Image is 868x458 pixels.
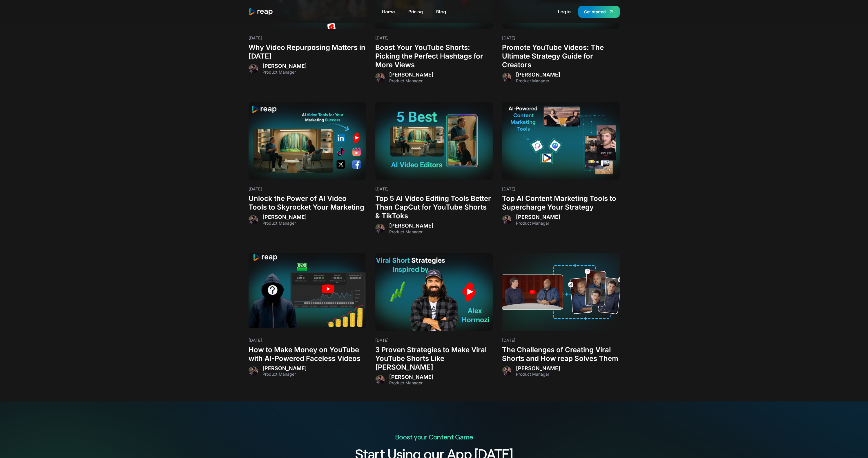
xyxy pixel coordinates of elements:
a: [DATE]Top 5 AI Video Editing Tools Better Than CapCut for YouTube Shorts & TikToks[PERSON_NAME]Pr... [375,102,493,234]
div: Product Manager [516,372,560,377]
div: [PERSON_NAME] [389,72,434,78]
h3: How to Make Money on YouTube with AI-Powered Faceless Videos [249,346,366,363]
a: [DATE]Top AI Content Marketing Tools to Supercharge Your Strategy[PERSON_NAME]Product Manager [502,102,619,226]
h3: Promote YouTube Videos: The Ultimate Strategy Guide for Creators [502,43,619,69]
a: [DATE]The Challenges of Creating Viral Shorts and How reap Solves Them[PERSON_NAME]Product Manager [502,253,619,377]
div: Get started [584,9,606,15]
h3: The Challenges of Creating Viral Shorts and How reap Solves Them [502,346,619,363]
h3: 3 Proven Strategies to Make Viral YouTube Shorts Like [PERSON_NAME] [375,346,493,372]
h3: Top AI Content Marketing Tools to Supercharge Your Strategy [502,194,619,212]
a: [DATE]Unlock the Power of AI Video Tools to Skyrocket Your Marketing[PERSON_NAME]Product Manager [249,102,366,226]
div: [PERSON_NAME] [262,365,307,372]
a: Get started [578,6,620,18]
div: [PERSON_NAME] [389,223,434,229]
a: home [249,8,273,16]
div: Product Manager [262,221,307,226]
div: Product Manager [389,78,434,83]
a: Blog [433,7,449,16]
div: [DATE] [502,331,515,343]
div: Product Manager [389,380,434,386]
h3: Top 5 AI Video Editing Tools Better Than CapCut for YouTube Shorts & TikToks [375,194,493,220]
div: [DATE] [502,29,515,41]
a: Log in [555,7,574,16]
div: Product Manager [516,221,560,226]
div: Product Manager [516,78,560,83]
div: [DATE] [249,180,262,192]
div: [DATE] [502,180,515,192]
div: Product Manager [389,229,434,235]
div: [PERSON_NAME] [262,214,307,221]
div: [PERSON_NAME] [389,374,434,381]
a: [DATE]3 Proven Strategies to Make Viral YouTube Shorts Like [PERSON_NAME][PERSON_NAME]Product Man... [375,253,493,385]
h3: Why Video Repurposing Matters in [DATE] [249,43,366,61]
div: [PERSON_NAME] [262,63,307,70]
div: [DATE] [375,331,389,343]
div: [DATE] [249,331,262,343]
p: Boost your Content Game [323,432,546,441]
a: Pricing [405,7,426,16]
h3: Unlock the Power of AI Video Tools to Skyrocket Your Marketing [249,194,366,212]
div: [DATE] [249,29,262,41]
h3: Boost Your YouTube Shorts: Picking the Perfect Hashtags for More Views [375,43,493,69]
a: [DATE]How to Make Money on YouTube with AI-Powered Faceless Videos[PERSON_NAME]Product Manager [249,253,366,377]
a: Home [379,7,398,16]
div: [PERSON_NAME] [516,365,560,372]
div: [DATE] [375,180,389,192]
div: Product Manager [262,70,307,75]
div: Product Manager [262,372,307,377]
div: [PERSON_NAME] [516,72,560,78]
div: [DATE] [375,29,389,41]
div: [PERSON_NAME] [516,214,560,221]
